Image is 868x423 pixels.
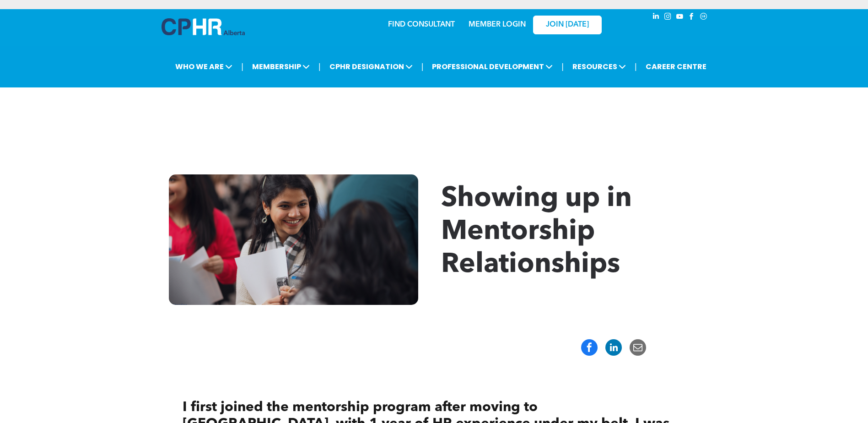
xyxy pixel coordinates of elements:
a: youtube [675,11,685,24]
a: instagram [663,11,673,24]
img: A blue and white logo for cp alberta [162,18,245,35]
li: | [318,57,321,76]
a: JOIN [DATE] [533,16,602,34]
span: MEMBERSHIP [249,58,313,75]
span: JOIN [DATE] [546,21,589,29]
span: WHO WE ARE [173,58,235,75]
a: linkedin [651,11,661,24]
span: PROFESSIONAL DEVELOPMENT [429,58,555,75]
a: CAREER CENTRE [643,58,709,75]
li: | [635,57,637,76]
li: | [561,57,564,76]
a: Social network [699,11,709,24]
a: facebook [687,11,697,24]
a: FIND CONSULTANT [388,21,455,28]
a: MEMBER LOGIN [469,21,526,28]
li: | [241,57,243,76]
li: | [421,57,424,76]
span: RESOURCES [570,58,629,75]
span: CPHR DESIGNATION [327,58,415,75]
span: Showing up in Mentorship Relationships [441,185,632,279]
